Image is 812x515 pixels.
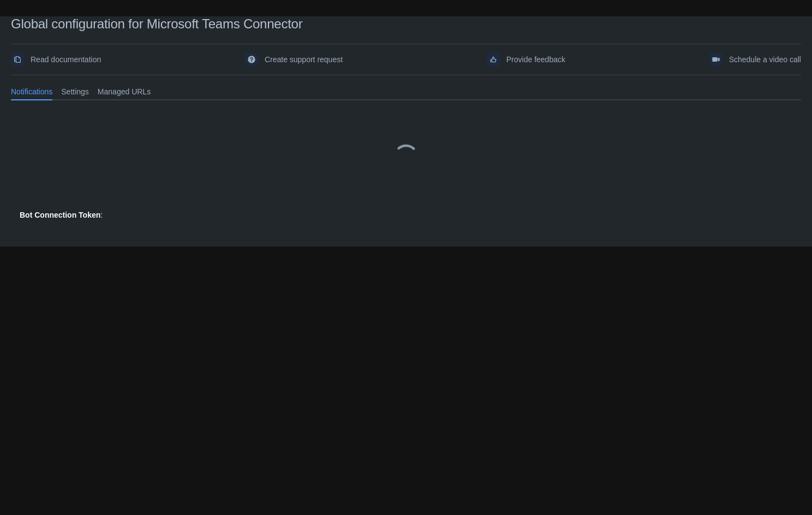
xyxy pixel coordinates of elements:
span: videoCall [712,55,720,64]
span: Managed URLs [98,86,151,97]
span: documentation [13,55,22,64]
strong: Bot Connection Token [20,211,100,219]
span: Provide feedback [506,51,565,68]
span: Notifications [11,86,52,97]
span: Settings [61,86,89,97]
a: Read documentation [11,51,101,68]
div: : [20,209,792,220]
a: Provide feedback [487,51,565,68]
span: feedback [489,55,498,64]
a: Schedule a video call [709,51,801,68]
span: Read documentation [31,51,101,68]
span: Schedule a video call [729,51,801,68]
a: Create support request [245,51,343,68]
div: Global configuration for Microsoft Teams Connector [11,16,801,32]
span: Create support request [265,51,343,68]
span: support [247,55,256,64]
